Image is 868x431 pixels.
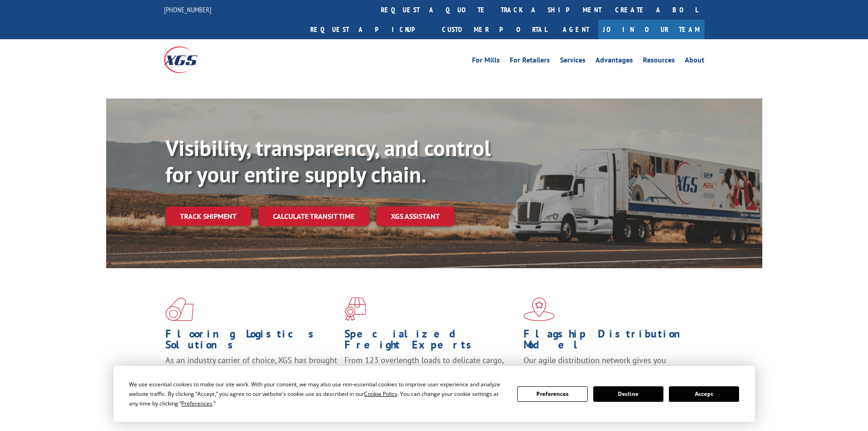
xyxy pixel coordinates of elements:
img: xgs-icon-focused-on-flooring-red [344,297,366,321]
span: Preferences [181,400,212,407]
a: For Mills [472,57,500,67]
a: Join Our Team [598,20,704,39]
a: Track shipment [165,207,251,226]
span: As an industry carrier of choice, XGS has brought innovation and dedication to flooring logistics... [165,355,337,387]
span: Cookie Policy [364,390,397,398]
h1: Flooring Logistics Solutions [165,328,338,355]
p: From 123 overlength loads to delicate cargo, our experienced staff knows the best way to move you... [344,355,517,395]
img: xgs-icon-total-supply-chain-intelligence-red [165,297,194,321]
a: Advantages [596,57,633,67]
span: Our agile distribution network gives you nationwide inventory management on demand. [524,355,691,376]
a: Customer Portal [435,20,554,39]
div: Cookie Consent Prompt [113,366,755,422]
a: XGS ASSISTANT [376,207,454,226]
img: xgs-icon-flagship-distribution-model-red [524,297,555,321]
a: Services [560,57,586,67]
a: [PHONE_NUMBER] [164,5,211,14]
div: We use essential cookies to make our site work. With your consent, we may also use non-essential ... [129,379,506,408]
button: Decline [593,386,663,402]
h1: Specialized Freight Experts [344,328,517,355]
button: Preferences [517,386,587,402]
a: Calculate transit time [258,207,369,226]
b: Visibility, transparency, and control for your entire supply chain. [165,134,491,188]
a: About [685,57,704,67]
button: Accept [669,386,739,402]
a: Agent [554,20,598,39]
a: Request a pickup [303,20,435,39]
a: For Retailers [510,57,550,67]
a: Resources [643,57,675,67]
h1: Flagship Distribution Model [524,328,696,355]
